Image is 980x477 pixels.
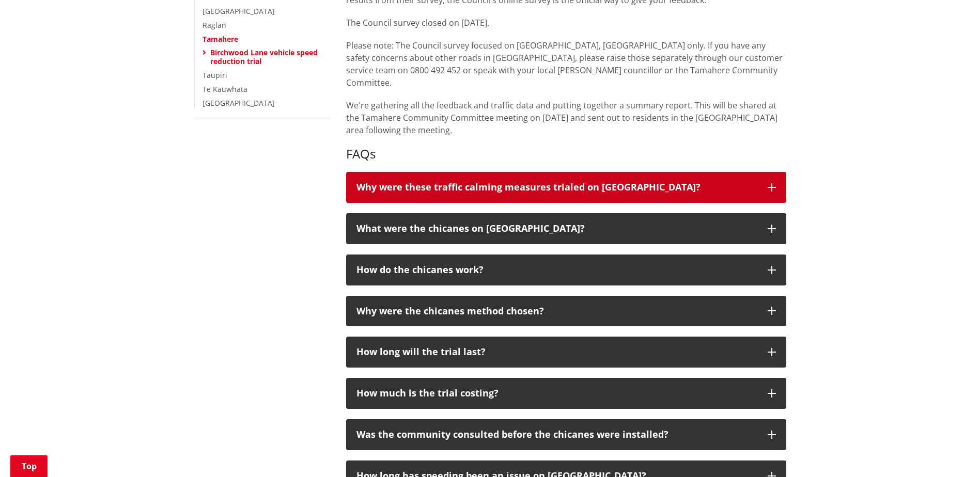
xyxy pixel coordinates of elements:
a: Top [10,455,48,477]
button: How long will the trial last? [346,337,786,368]
p: Why were these traffic calming measures trialed on [GEOGRAPHIC_DATA]? [356,182,757,193]
a: [GEOGRAPHIC_DATA] [203,6,275,16]
a: Raglan [203,20,226,30]
p: The Council survey closed on [DATE]. [346,17,786,29]
a: [GEOGRAPHIC_DATA] [203,98,275,108]
p: What were the chicanes on [GEOGRAPHIC_DATA]? [356,224,757,234]
a: Birchwood Lane vehicle speed reduction trial [210,47,318,66]
button: Why were the chicanes method chosen? [346,296,786,327]
a: Taupiri [203,70,227,80]
button: How do the chicanes work? [346,255,786,285]
p: Please note: The Council survey focused on [GEOGRAPHIC_DATA], [GEOGRAPHIC_DATA] only. If you have... [346,39,786,89]
div: Why were the chicanes method chosen? [356,306,757,316]
p: How do the chicanes work? [356,265,757,275]
button: What were the chicanes on [GEOGRAPHIC_DATA]? [346,213,786,244]
a: Te Kauwhata [203,84,247,94]
iframe: Messenger Launcher [932,434,970,471]
p: We're gathering all the feedback and traffic data and putting together a summary report. This wil... [346,99,786,136]
button: Why were these traffic calming measures trialed on [GEOGRAPHIC_DATA]? [346,172,786,203]
div: How long will the trial last? [356,347,757,357]
a: Tamahere [203,34,238,44]
button: Was the community consulted before the chicanes were installed? [346,419,786,450]
h3: FAQs [346,147,786,162]
div: Was the community consulted before the chicanes were installed? [356,430,757,440]
button: How much is the trial costing? [346,378,786,409]
h3: How much is the trial costing? [356,388,757,399]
